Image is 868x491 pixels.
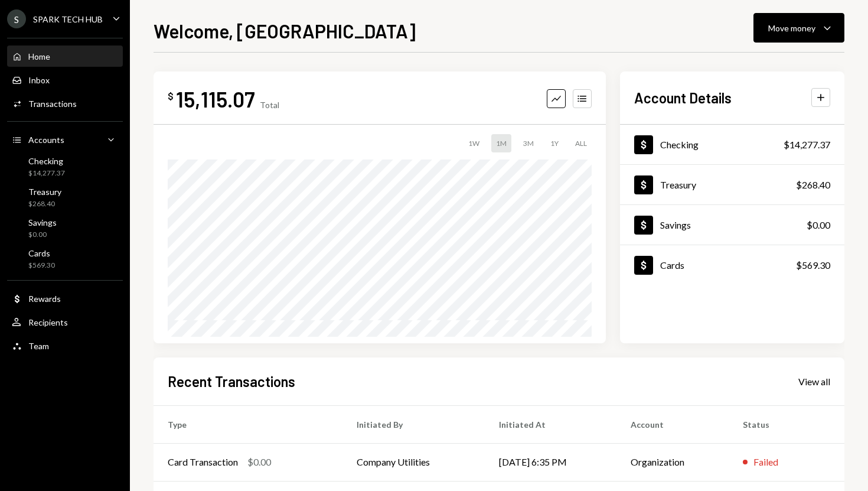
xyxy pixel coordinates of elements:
[28,341,49,351] div: Team
[168,455,238,469] div: Card Transaction
[464,134,484,152] div: 1W
[634,88,732,108] h2: Account Details
[620,165,844,204] a: Treasury$268.40
[28,99,77,109] div: Transactions
[491,134,511,152] div: 1M
[616,405,729,443] th: Account
[28,156,65,166] div: Checking
[784,138,830,152] div: $14,277.37
[28,248,55,258] div: Cards
[342,405,485,443] th: Initiated By
[546,134,563,152] div: 1Y
[798,375,830,388] a: View all
[176,86,255,112] div: 15,115.07
[7,69,123,90] a: Inbox
[7,152,123,181] a: Checking$14,277.37
[260,100,279,110] div: Total
[729,405,844,443] th: Status
[7,93,123,114] a: Transactions
[154,19,416,43] h1: Welcome, [GEOGRAPHIC_DATA]
[616,443,729,481] td: Organization
[33,14,103,24] div: SPARK TECH HUB
[620,125,844,164] a: Checking$14,277.37
[768,22,815,34] div: Move money
[7,183,123,212] a: Treasury$268.40
[796,258,830,272] div: $569.30
[798,376,830,388] div: View all
[168,90,174,102] div: $
[7,129,123,150] a: Accounts
[753,455,778,469] div: Failed
[247,455,271,469] div: $0.00
[7,214,123,242] a: Savings$0.00
[807,218,830,232] div: $0.00
[28,261,55,271] div: $569.30
[28,217,57,227] div: Savings
[7,245,123,273] a: Cards$569.30
[7,45,123,67] a: Home
[168,372,295,391] h2: Recent Transactions
[28,187,61,197] div: Treasury
[28,135,64,145] div: Accounts
[28,75,50,85] div: Inbox
[28,199,61,209] div: $268.40
[660,179,696,190] div: Treasury
[7,288,123,309] a: Rewards
[660,219,691,230] div: Savings
[342,443,485,481] td: Company Utilities
[660,139,699,150] div: Checking
[28,294,61,304] div: Rewards
[518,134,539,152] div: 3M
[485,443,616,481] td: [DATE] 6:35 PM
[620,205,844,245] a: Savings$0.00
[28,51,50,61] div: Home
[660,259,684,271] div: Cards
[7,335,123,356] a: Team
[154,405,342,443] th: Type
[28,230,57,240] div: $0.00
[7,9,26,28] div: S
[753,13,844,43] button: Move money
[7,311,123,333] a: Recipients
[28,168,65,178] div: $14,277.37
[28,317,68,327] div: Recipients
[796,178,830,192] div: $268.40
[620,245,844,285] a: Cards$569.30
[570,134,592,152] div: ALL
[485,405,616,443] th: Initiated At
